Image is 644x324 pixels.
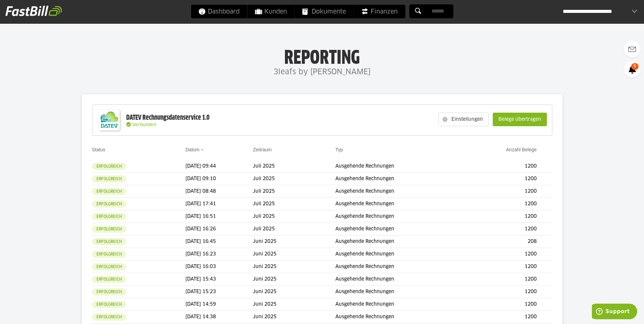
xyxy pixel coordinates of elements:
[185,147,199,152] a: Datum
[253,261,335,273] td: Juni 2025
[92,288,126,296] sl-badge: Erfolgreich
[92,175,126,183] sl-badge: Erfolgreich
[92,147,106,152] a: Status
[253,147,271,152] a: Zeitraum
[354,5,405,18] a: Finanzen
[302,5,346,18] span: Dokumente
[132,123,156,127] span: Verbunden
[592,304,637,321] iframe: Öffnet ein Widget, in dem Sie weitere Informationen finden
[185,173,253,185] td: [DATE] 09:10
[493,113,547,126] sl-button: Belege übertragen
[92,238,126,245] sl-badge: Erfolgreich
[335,311,466,323] td: Ausgehende Rechnungen
[185,248,253,261] td: [DATE] 16:23
[92,313,126,321] sl-badge: Erfolgreich
[438,113,489,126] sl-button: Einstellungen
[335,286,466,298] td: Ausgehende Rechnungen
[335,235,466,248] td: Ausgehende Rechnungen
[92,201,126,208] sl-badge: Erfolgreich
[185,235,253,248] td: [DATE] 16:45
[466,248,539,261] td: 1200
[185,273,253,286] td: [DATE] 15:43
[185,185,253,198] td: [DATE] 08:48
[92,263,126,270] sl-badge: Erfolgreich
[335,273,466,286] td: Ausgehende Rechnungen
[466,160,539,173] td: 1200
[253,185,335,198] td: Juli 2025
[5,5,62,16] img: fastbill_logo_white.png
[253,223,335,235] td: Juli 2025
[335,147,343,152] a: Typ
[466,223,539,235] td: 1200
[126,113,209,122] div: DATEV Rechnungsdatenservice 1.0
[92,301,126,308] sl-badge: Erfolgreich
[335,198,466,210] td: Ausgehende Rechnungen
[506,147,537,152] a: Anzahl Belege
[466,273,539,286] td: 1200
[185,160,253,173] td: [DATE] 09:44
[335,261,466,273] td: Ausgehende Rechnungen
[335,248,466,261] td: Ausgehende Rechnungen
[466,311,539,323] td: 1200
[255,5,287,18] span: Kunden
[185,311,253,323] td: [DATE] 14:38
[631,63,639,70] span: 6
[335,173,466,185] td: Ausgehende Rechnungen
[624,61,641,78] a: 6
[92,188,126,195] sl-badge: Erfolgreich
[253,173,335,185] td: Juli 2025
[466,173,539,185] td: 1200
[92,251,126,258] sl-badge: Erfolgreich
[201,149,205,151] img: sort_desc.gif
[361,5,398,18] span: Finanzen
[68,48,576,65] h1: Reporting
[92,276,126,283] sl-badge: Erfolgreich
[335,223,466,235] td: Ausgehende Rechnungen
[335,210,466,223] td: Ausgehende Rechnungen
[295,5,353,18] a: Dokumente
[335,298,466,311] td: Ausgehende Rechnungen
[253,210,335,223] td: Juli 2025
[253,311,335,323] td: Juni 2025
[185,286,253,298] td: [DATE] 15:23
[466,198,539,210] td: 1200
[253,198,335,210] td: Juli 2025
[253,248,335,261] td: Juni 2025
[253,298,335,311] td: Juni 2025
[92,226,126,233] sl-badge: Erfolgreich
[92,213,126,220] sl-badge: Erfolgreich
[253,160,335,173] td: Juli 2025
[253,235,335,248] td: Juni 2025
[185,298,253,311] td: [DATE] 14:59
[185,210,253,223] td: [DATE] 16:51
[466,286,539,298] td: 1200
[335,185,466,198] td: Ausgehende Rechnungen
[466,210,539,223] td: 1200
[191,5,247,18] a: Dashboard
[92,163,126,170] sl-badge: Erfolgreich
[466,298,539,311] td: 1200
[185,223,253,235] td: [DATE] 16:26
[466,185,539,198] td: 1200
[185,261,253,273] td: [DATE] 16:03
[185,198,253,210] td: [DATE] 17:41
[466,261,539,273] td: 1200
[247,5,294,18] a: Kunden
[335,160,466,173] td: Ausgehende Rechnungen
[96,107,123,134] img: DATEV-Datenservice Logo
[253,273,335,286] td: Juni 2025
[466,235,539,248] td: 208
[198,5,240,18] span: Dashboard
[253,286,335,298] td: Juni 2025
